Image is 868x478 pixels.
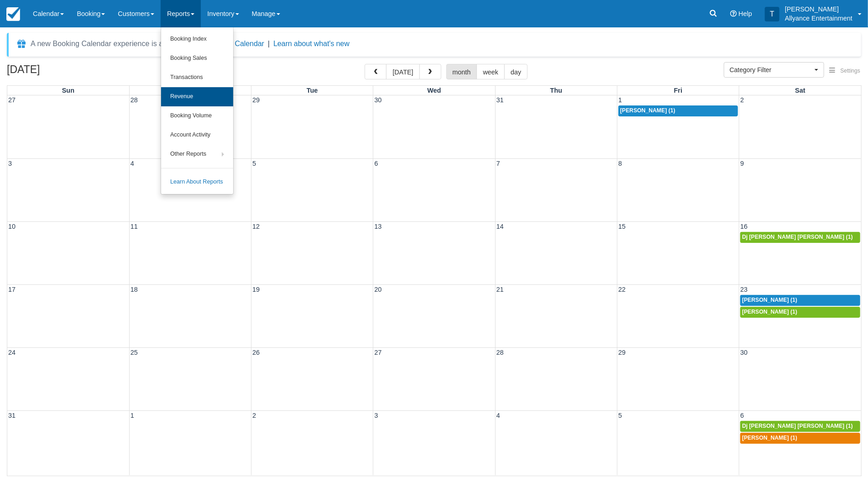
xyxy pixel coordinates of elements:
[742,297,797,303] span: [PERSON_NAME] (1)
[740,307,860,318] a: [PERSON_NAME] (1)
[742,234,853,240] span: Dj [PERSON_NAME] [PERSON_NAME] (1)
[785,14,852,23] p: Allyance Entertainment
[194,39,264,48] button: Enable New Calendar
[161,30,233,49] a: Booking Index
[161,173,233,192] a: Learn About Reports
[251,223,261,230] span: 12
[273,40,350,47] a: Learn about what's new
[496,223,505,230] span: 14
[161,87,233,106] a: Revenue
[739,96,745,104] span: 2
[130,286,139,293] span: 18
[161,126,233,145] a: Account Activity
[785,5,852,14] p: [PERSON_NAME]
[730,11,737,17] i: Help
[373,286,382,293] span: 20
[550,87,562,94] span: Thu
[427,87,441,94] span: Wed
[251,349,261,356] span: 26
[496,96,505,104] span: 31
[130,412,135,419] span: 1
[620,107,675,114] span: [PERSON_NAME] (1)
[476,64,505,79] button: week
[824,64,866,78] button: Settings
[617,96,623,104] span: 1
[617,160,623,167] span: 8
[130,96,139,104] span: 28
[7,286,16,293] span: 17
[161,49,233,68] a: Booking Sales
[268,40,270,47] span: |
[251,286,261,293] span: 19
[7,96,16,104] span: 27
[765,7,779,21] div: T
[496,286,505,293] span: 21
[730,65,812,74] span: Category Filter
[7,349,16,356] span: 24
[7,412,16,419] span: 31
[251,160,257,167] span: 5
[496,412,501,419] span: 4
[251,412,257,419] span: 2
[161,27,234,194] ul: Reports
[617,349,627,356] span: 29
[739,349,748,356] span: 30
[386,64,419,79] button: [DATE]
[130,160,135,167] span: 4
[738,10,752,17] span: Help
[496,349,505,356] span: 28
[739,223,748,230] span: 16
[617,412,623,419] span: 5
[7,64,122,81] h2: [DATE]
[31,38,190,49] div: A new Booking Calendar experience is available!
[742,423,853,429] span: Dj [PERSON_NAME] [PERSON_NAME] (1)
[841,68,860,74] span: Settings
[739,412,745,419] span: 6
[617,286,627,293] span: 22
[740,421,860,432] a: Dj [PERSON_NAME] [PERSON_NAME] (1)
[742,435,797,441] span: [PERSON_NAME] (1)
[130,223,139,230] span: 11
[161,145,233,164] a: Other Reports
[161,106,233,126] a: Booking Volume
[739,286,748,293] span: 23
[251,96,261,104] span: 29
[130,349,139,356] span: 25
[373,223,382,230] span: 13
[373,349,382,356] span: 27
[504,64,528,79] button: day
[740,232,860,243] a: Dj [PERSON_NAME] [PERSON_NAME] (1)
[617,223,627,230] span: 15
[62,87,74,94] span: Sun
[6,7,20,21] img: checkfront-main-nav-mini-logo.png
[373,96,382,104] span: 30
[373,160,379,167] span: 6
[161,68,233,87] a: Transactions
[7,223,16,230] span: 10
[496,160,501,167] span: 7
[674,87,682,94] span: Fri
[446,64,477,79] button: month
[740,295,860,306] a: [PERSON_NAME] (1)
[724,62,824,78] button: Category Filter
[307,87,318,94] span: Tue
[373,412,379,419] span: 3
[739,160,745,167] span: 9
[7,160,13,167] span: 3
[740,433,860,444] a: [PERSON_NAME] (1)
[795,87,805,94] span: Sat
[618,105,738,116] a: [PERSON_NAME] (1)
[742,309,797,315] span: [PERSON_NAME] (1)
